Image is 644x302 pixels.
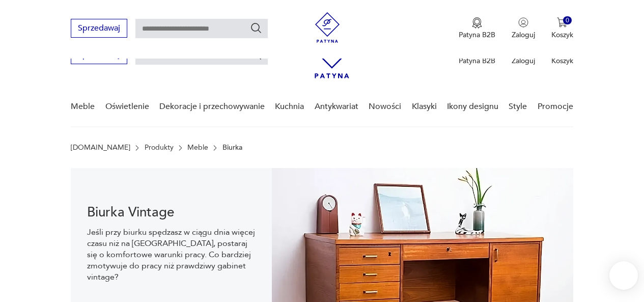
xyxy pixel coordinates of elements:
[412,87,437,126] a: Klasyki
[538,87,573,126] a: Promocje
[187,144,208,152] a: Meble
[71,25,127,33] a: Sprzedawaj
[551,56,573,66] p: Koszyk
[312,12,343,43] img: Patyna - sklep z meblami i dekoracjami vintage
[87,206,256,218] h1: Biurka Vintage
[459,17,495,40] button: Patyna B2B
[159,87,265,126] a: Dekoracje i przechowywanie
[222,144,242,152] p: Biurka
[518,17,528,28] img: Ikonka użytkownika
[509,87,527,126] a: Style
[512,56,535,66] p: Zaloguj
[447,87,498,126] a: Ikony designu
[551,17,573,40] button: 0Koszyk
[563,16,572,25] div: 0
[71,87,95,126] a: Meble
[71,52,127,59] a: Sprzedawaj
[275,87,304,126] a: Kuchnia
[145,144,174,152] a: Produkty
[512,17,535,40] button: Zaloguj
[459,56,495,66] p: Patyna B2B
[369,87,401,126] a: Nowości
[315,87,358,126] a: Antykwariat
[551,30,573,40] p: Koszyk
[105,87,149,126] a: Oświetlenie
[71,19,127,38] button: Sprzedawaj
[459,30,495,40] p: Patyna B2B
[557,17,567,28] img: Ikona koszyka
[250,22,262,34] button: Szukaj
[472,17,482,29] img: Ikona medalu
[71,144,130,152] a: [DOMAIN_NAME]
[609,261,638,290] iframe: Smartsupp widget button
[459,17,495,40] a: Ikona medaluPatyna B2B
[87,227,256,283] p: Jeśli przy biurku spędzasz w ciągu dnia więcej czasu niż na [GEOGRAPHIC_DATA], postaraj się o kom...
[512,30,535,40] p: Zaloguj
